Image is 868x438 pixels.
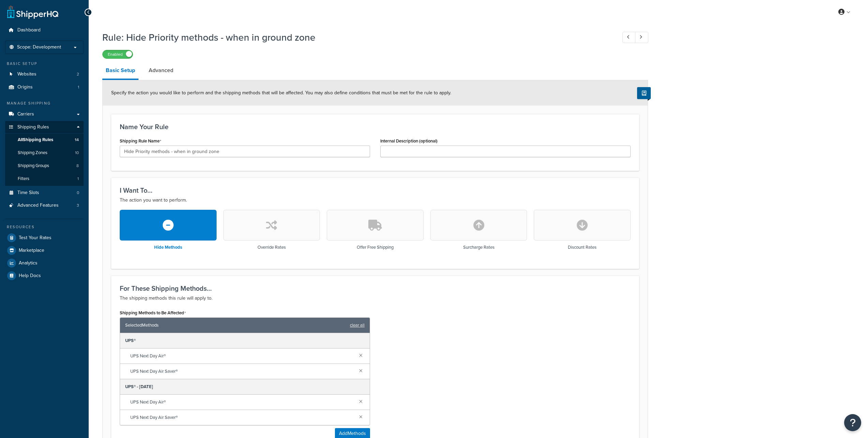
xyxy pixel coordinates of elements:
h3: For These Shipping Methods... [120,285,631,292]
a: Help Docs [5,270,84,282]
div: Manage Shipping [5,100,84,106]
span: Shipping Zones [18,150,47,156]
a: Test Your Rates [5,232,84,244]
li: Shipping Groups [5,160,84,172]
label: Shipping Methods to Be Affected [120,310,186,316]
h3: Offer Free Shipping [357,245,394,250]
a: Marketplace [5,244,84,257]
span: 1 [78,84,79,90]
div: UPS® - [DATE] [120,379,370,395]
a: Analytics [5,257,84,269]
a: Basic Setup [102,62,138,80]
span: Scope: Development [17,44,61,50]
span: 0 [77,190,79,196]
span: Dashboard [17,27,41,33]
span: Selected Methods [125,320,347,330]
a: Carriers [5,108,84,121]
span: Filters [18,176,29,182]
button: Show Help Docs [637,87,651,99]
a: clear all [350,320,365,330]
div: Basic Setup [5,61,84,67]
span: All Shipping Rules [18,137,53,143]
a: Shipping Rules [5,121,84,134]
span: UPS Next Day Air® [130,397,354,407]
li: Filters [5,173,84,185]
span: Carriers [17,111,34,117]
a: Shipping Groups8 [5,160,84,172]
label: Internal Description (optional) [380,138,438,143]
span: 3 [77,203,79,208]
span: Advanced Features [17,203,59,208]
span: UPS Next Day Air® [130,351,354,361]
span: 8 [76,163,79,169]
li: Websites [5,68,84,81]
label: Enabled [103,50,133,58]
a: Dashboard [5,24,84,37]
a: Shipping Zones10 [5,147,84,159]
h3: Hide Methods [154,245,182,250]
a: Advanced Features3 [5,199,84,212]
a: Advanced [145,62,177,79]
span: UPS Next Day Air Saver® [130,367,354,376]
h3: Surcharge Rates [463,245,495,250]
span: Time Slots [17,190,39,196]
li: Time Slots [5,187,84,199]
li: Shipping Rules [5,121,84,186]
p: The shipping methods this rule will apply to. [120,294,631,302]
a: Next Record [635,32,648,43]
div: Resources [5,224,84,230]
h3: Name Your Rule [120,123,631,131]
div: UPS® [120,333,370,348]
a: AllShipping Rules14 [5,134,84,146]
button: Open Resource Center [844,414,861,431]
a: Previous Record [622,32,636,43]
a: Origins1 [5,81,84,94]
label: Shipping Rule Name [120,138,161,144]
li: Advanced Features [5,199,84,212]
span: Shipping Groups [18,163,49,169]
span: Shipping Rules [17,124,49,130]
span: 14 [75,137,79,143]
span: Websites [17,71,36,77]
span: Analytics [19,260,38,266]
span: Test Your Rates [19,235,52,241]
li: Shipping Zones [5,147,84,159]
span: 2 [77,71,79,77]
h3: Discount Rates [568,245,597,250]
h3: Override Rates [258,245,286,250]
span: 1 [77,176,79,182]
a: Filters1 [5,173,84,185]
span: UPS Next Day Air Saver® [130,413,354,422]
h1: Rule: Hide Priority methods - when in ground zone [102,31,610,44]
a: Websites2 [5,68,84,81]
p: The action you want to perform. [120,196,631,204]
span: Specify the action you would like to perform and the shipping methods that will be affected. You ... [111,89,451,96]
span: Origins [17,84,33,90]
li: Origins [5,81,84,94]
a: Time Slots0 [5,187,84,199]
span: Marketplace [19,248,44,254]
span: Help Docs [19,273,41,279]
span: 10 [75,150,79,156]
h3: I Want To... [120,187,631,194]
